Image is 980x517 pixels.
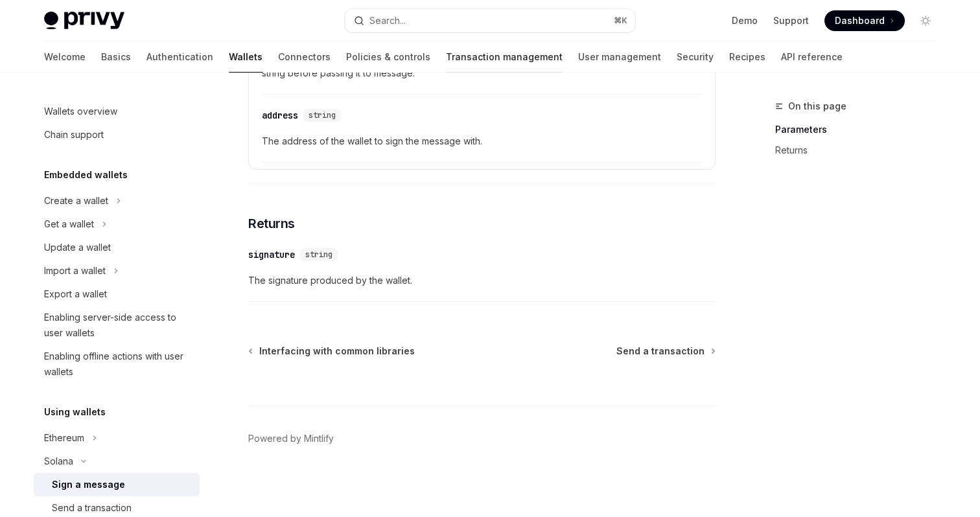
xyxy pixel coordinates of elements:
div: Search... [369,13,406,29]
a: Chain support [34,123,200,146]
a: Parameters [775,119,946,140]
div: Send a transaction [52,500,132,516]
button: Create a wallet [34,189,200,213]
div: Update a wallet [44,240,111,255]
a: Connectors [278,41,331,73]
a: Authentication [146,41,213,73]
a: Recipes [729,41,765,73]
div: Wallets overview [44,104,117,119]
a: Enabling offline actions with user wallets [34,345,200,384]
a: Demo [732,14,758,27]
div: Ethereum [44,430,84,446]
div: Export a wallet [44,286,107,302]
a: Security [677,41,714,73]
span: Send a transaction [616,345,705,358]
div: Chain support [44,127,104,143]
span: ⌘ K [614,16,627,26]
a: Dashboard [824,10,905,31]
span: The address of the wallet to sign the message with. [262,133,702,149]
a: API reference [781,41,843,73]
div: Solana [44,454,73,469]
div: Enabling server-side access to user wallets [44,310,192,341]
a: Export a wallet [34,282,200,306]
a: Update a wallet [34,236,200,259]
a: Enabling server-side access to user wallets [34,306,200,345]
a: Powered by Mintlify [248,432,334,445]
div: Enabling offline actions with user wallets [44,349,192,380]
a: Wallets [229,41,262,73]
button: Ethereum [34,426,200,450]
div: signature [248,248,295,261]
div: Import a wallet [44,263,106,279]
a: Welcome [44,41,86,73]
a: Basics [101,41,131,73]
button: Get a wallet [34,213,200,236]
h5: Embedded wallets [44,167,128,183]
button: Solana [34,450,200,473]
div: Get a wallet [44,216,94,232]
div: address [262,109,298,122]
span: On this page [788,98,846,114]
h5: Using wallets [44,404,106,420]
button: Search...⌘K [345,9,635,32]
a: Transaction management [446,41,563,73]
div: Create a wallet [44,193,108,209]
a: Sign a message [34,473,200,496]
a: User management [578,41,661,73]
a: Policies & controls [346,41,430,73]
span: Interfacing with common libraries [259,345,415,358]
a: Returns [775,140,946,161]
span: Dashboard [835,14,885,27]
span: string [305,249,332,260]
span: The signature produced by the wallet. [248,273,716,288]
a: Support [773,14,809,27]
button: Import a wallet [34,259,200,282]
div: Sign a message [52,477,125,492]
span: Returns [248,214,295,233]
span: string [309,110,336,121]
a: Wallets overview [34,100,200,123]
a: Send a transaction [616,345,714,358]
a: Interfacing with common libraries [250,345,415,358]
button: Toggle dark mode [915,10,936,31]
img: light logo [44,12,124,30]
